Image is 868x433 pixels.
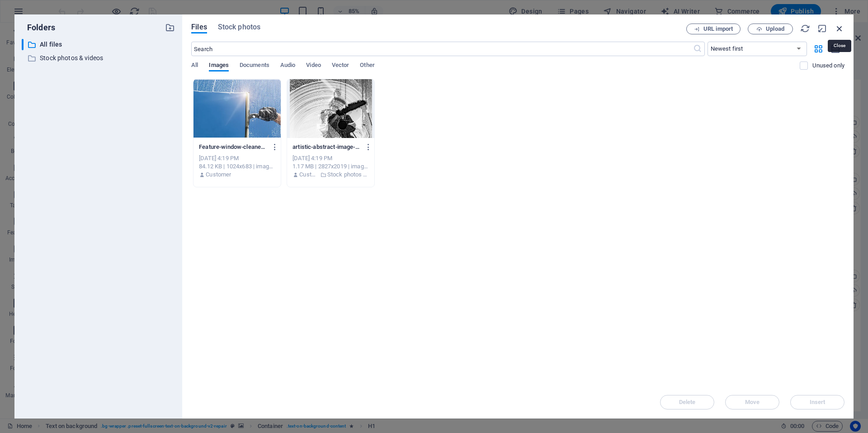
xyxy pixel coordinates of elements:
p: Displays only files that are not in use on the website. Files added during this session can still... [812,62,844,70]
span: Vector [332,60,349,72]
i: Minimize [817,24,827,33]
span: Upload [766,26,784,32]
span: Files [191,22,207,33]
div: 84.12 KB | 1024x683 | image/webp [199,162,275,171]
span: Images [209,60,229,72]
p: Feature-window-cleaner-sa2TA8uHAZoJBjQmhoN6cQ.webp [199,143,267,151]
span: URL import [703,26,733,32]
div: [DATE] 4:19 PM [292,154,369,162]
span: Stock photos [218,22,260,33]
p: Stock photos & videos [327,171,369,179]
span: Other [360,60,374,72]
span: All [191,60,198,72]
input: Search [191,42,693,56]
div: ​ [22,39,24,50]
p: Customer [299,171,317,179]
button: URL import [686,24,741,34]
p: Folders [22,22,55,33]
button: Upload [748,24,793,34]
p: Customer [206,171,231,179]
p: artistic-abstract-image-of-a-worker-cleaning-a-window-in-buenos-aires-b0WJdwuwMz61ZbN4i45HaQ.jpeg [292,143,360,151]
span: Audio [280,60,295,72]
div: Stock photos & videos [22,52,175,64]
span: Documents [240,60,269,72]
div: By: Customer | Folder: Stock photos & videos [292,171,369,179]
p: All files [40,39,158,50]
div: [DATE] 4:19 PM [199,154,275,162]
i: Reload [800,24,810,33]
div: 1.17 MB | 2827x2019 | image/jpeg [292,162,369,171]
i: Create new folder [165,23,175,33]
span: Video [306,60,321,72]
p: Stock photos & videos [40,53,158,63]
